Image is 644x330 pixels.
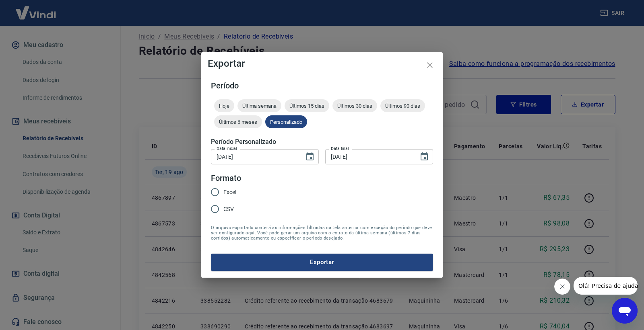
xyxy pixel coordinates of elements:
[223,188,236,197] span: Excel
[211,82,433,90] h5: Período
[325,149,413,164] input: DD/MM/YYYY
[302,149,318,165] button: Choose date, selected date is 19 de ago de 2025
[223,205,234,213] span: CSV
[237,103,281,109] span: Última semana
[214,99,234,112] div: Hoje
[265,115,307,128] div: Personalizado
[214,115,262,128] div: Últimos 6 meses
[211,138,433,146] h5: Período Personalizado
[211,254,433,271] button: Exportar
[380,103,425,109] span: Últimos 90 dias
[554,279,570,295] iframe: Fechar mensagem
[237,99,281,112] div: Última semana
[332,99,377,112] div: Últimos 30 dias
[211,172,241,184] legend: Formato
[208,59,436,68] h4: Exportar
[217,146,237,152] label: Data inicial
[285,99,329,112] div: Últimos 15 dias
[211,225,433,241] span: O arquivo exportado conterá as informações filtradas na tela anterior com exceção do período que ...
[416,149,432,165] button: Choose date, selected date is 19 de ago de 2025
[420,55,440,75] button: close
[214,119,262,125] span: Últimos 6 meses
[265,119,307,125] span: Personalizado
[211,149,299,164] input: DD/MM/YYYY
[332,103,377,109] span: Últimos 30 dias
[380,99,425,112] div: Últimos 90 dias
[214,103,234,109] span: Hoje
[5,6,68,12] span: Olá! Precisa de ajuda?
[574,277,638,295] iframe: Mensagem da empresa
[612,298,638,324] iframe: Botão para abrir a janela de mensagens
[331,146,349,152] label: Data final
[285,103,329,109] span: Últimos 15 dias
